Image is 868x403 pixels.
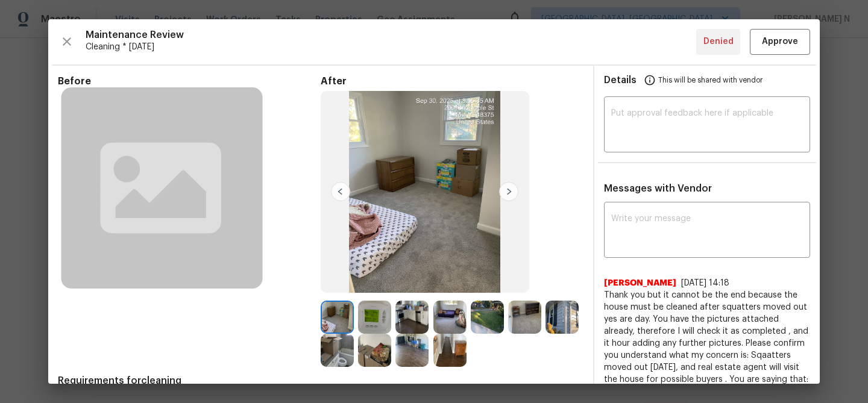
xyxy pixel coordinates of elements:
img: right-chevron-button-url [499,182,518,201]
span: [PERSON_NAME] [604,277,676,289]
span: Cleaning * [DATE] [86,41,696,53]
span: Approve [762,34,798,49]
span: Maintenance Review [86,29,696,41]
span: Messages with Vendor [604,184,712,193]
span: This will be shared with vendor [658,66,763,95]
span: After [321,75,583,87]
button: Approve [750,29,810,55]
span: Before [58,75,321,87]
span: Details [604,66,637,95]
img: left-chevron-button-url [331,182,350,201]
span: Requirements for cleaning [58,375,583,387]
span: [DATE] 14:18 [681,279,729,287]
